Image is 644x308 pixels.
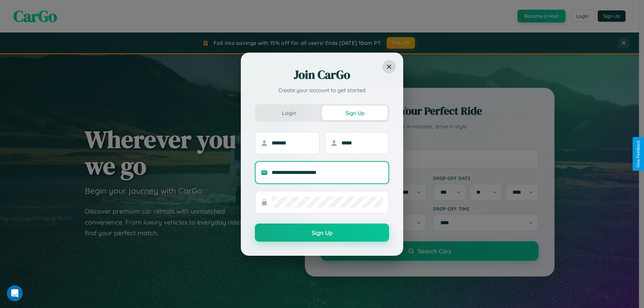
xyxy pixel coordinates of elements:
div: Give Feedback [636,140,641,168]
p: Create your account to get started [255,86,389,94]
button: Sign Up [322,106,388,120]
button: Sign Up [255,224,389,242]
h2: Join CarGo [255,67,389,83]
iframe: Intercom live chat [7,285,23,301]
button: Login [256,106,322,120]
